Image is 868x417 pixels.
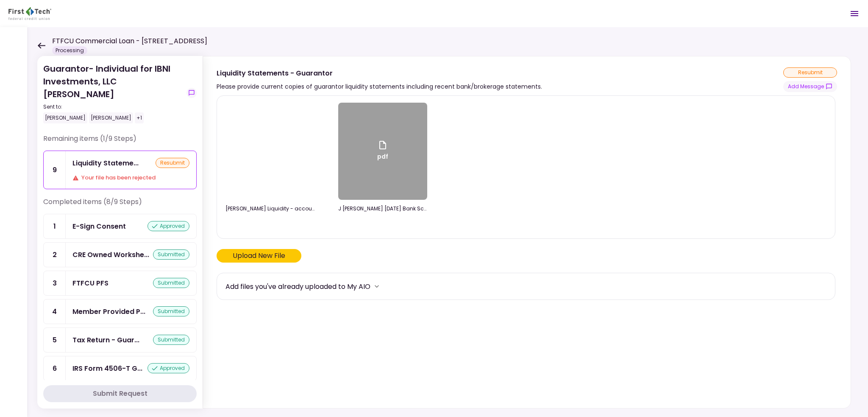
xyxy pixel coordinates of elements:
div: 2 [44,243,66,267]
a: 2CRE Owned Worksheetsubmitted [43,242,197,267]
div: E-Sign Consent [72,221,126,232]
div: resubmit [156,158,189,168]
img: Partner icon [8,7,51,20]
div: pdf [377,140,388,163]
button: Submit Request [43,385,197,402]
div: Upload New File [233,251,285,261]
a: 1E-Sign Consentapproved [43,214,197,239]
div: Member Provided PFS [72,306,145,317]
div: 3 [44,271,66,295]
div: Sent to: [43,103,183,111]
div: submitted [153,249,189,260]
div: Remaining items (1/9 Steps) [43,134,197,151]
div: submitted [153,306,189,316]
div: Tax Return - Guarantor [72,335,139,345]
div: Liquidity Statements - Guarantor [217,68,542,78]
a: 9Liquidity Statements - GuarantorresubmitYour file has been rejected [43,151,197,189]
button: Open menu [844,3,865,24]
div: [PERSON_NAME] [43,112,87,123]
div: approved [147,363,189,373]
div: submitted [153,278,189,288]
div: J Ganim 9.03.25 Bank Screen Shots.pdf [338,205,427,213]
div: Guarantor- Individual for IBNI Investments, LLC [PERSON_NAME] [43,62,183,123]
div: 5 [44,328,66,352]
div: FTFCU PFS [72,278,108,288]
div: Please provide current copies of guarantor liquidity statements including recent bank/brokerage s... [217,81,542,92]
div: Processing [52,46,87,55]
div: Ganim Liquidity - account.jpeg [225,205,314,213]
div: Add files you've already uploaded to My AIO [225,281,370,292]
div: Completed items (8/9 Steps) [43,197,197,214]
button: show-messages [186,88,197,98]
div: Submit Request [93,389,147,399]
span: Click here to upload the required document [217,249,301,263]
div: CRE Owned Worksheet [72,249,149,260]
h1: FTFCU Commercial Loan - [STREET_ADDRESS] [52,36,207,46]
a: 5Tax Return - Guarantorsubmitted [43,327,197,353]
div: 9 [44,151,66,189]
div: 1 [44,214,66,238]
div: Liquidity Statements - Guarantor [72,158,139,168]
button: show-messages [783,81,837,92]
a: 4Member Provided PFSsubmitted [43,299,197,324]
div: Liquidity Statements - GuarantorPlease provide current copies of guarantor liquidity statements i... [203,56,851,409]
div: 4 [44,299,66,324]
div: Your file has been rejected [72,174,189,182]
div: [PERSON_NAME] [89,112,133,123]
div: approved [147,221,189,231]
div: IRS Form 4506-T Guarantor [72,363,142,374]
div: 6 [44,356,66,381]
a: 3FTFCU PFSsubmitted [43,271,197,296]
a: 6IRS Form 4506-T Guarantorapproved [43,356,197,381]
div: submitted [153,335,189,345]
div: +1 [135,112,144,123]
div: resubmit [783,67,837,78]
button: more [370,280,383,293]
